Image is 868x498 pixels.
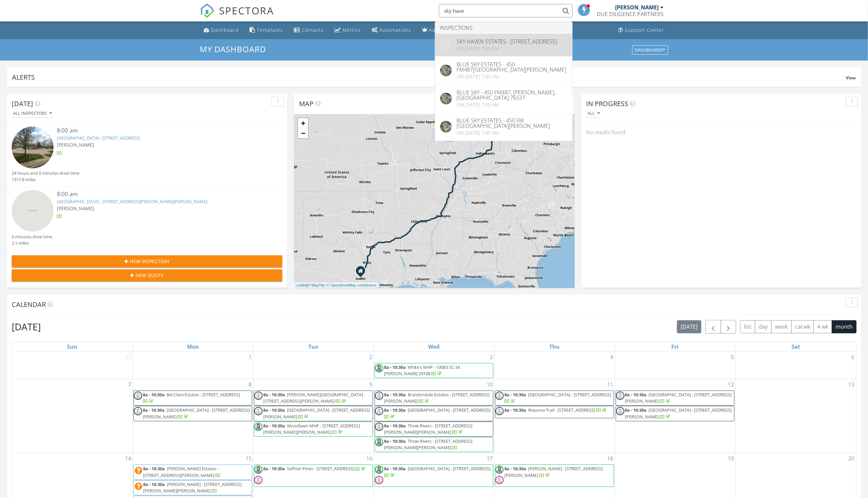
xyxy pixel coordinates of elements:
[57,127,260,135] div: 8:00 am
[485,379,494,390] a: Go to September 10, 2025
[727,379,735,390] a: Go to September 12, 2025
[375,423,383,431] img: default-user-f0147aede5fd5fa78ca7ade42f37bd4542148d508eef1c3d3ea960f66861d68b.jpg
[813,320,832,333] button: 4 wk
[616,407,624,415] img: default-user-f0147aede5fd5fa78ca7ade42f37bd4542148d508eef1c3d3ea960f66861d68b.jpg
[124,352,132,362] a: Go to August 31, 2025
[625,392,732,404] a: 8a - 10:30a [GEOGRAPHIC_DATA] - [STREET_ADDRESS][PERSON_NAME]
[332,24,364,36] a: Metrics
[495,406,614,418] a: 8a - 10:30a Wauona Trail - [STREET_ADDRESS]
[294,282,378,288] div: |
[384,423,406,429] span: 8a - 10:30a
[457,46,557,51] div: On [DATE] 7:00 am
[211,27,239,33] div: Dashboard
[736,379,856,453] td: Go to September 13, 2025
[263,423,285,429] span: 8a - 10:30a
[375,466,383,474] img: 1516898916068.jpg
[57,198,207,204] a: [GEOGRAPHIC_DATA] - [STREET_ADDRESS][PERSON_NAME][PERSON_NAME]
[374,352,494,379] td: Go to September 3, 2025
[495,476,504,484] img: default-user-f0147aede5fd5fa78ca7ade42f37bd4542148d508eef1c3d3ea960f66861d68b.jpg
[721,320,737,334] button: Next month
[384,438,473,450] a: 8a - 10:30a Three Rivers - [STREET_ADDRESS][PERSON_NAME][PERSON_NAME]
[368,352,374,362] a: Go to September 2, 2025
[677,320,701,333] button: [DATE]
[740,320,755,333] button: list
[384,466,406,472] span: 8a - 10:30a
[375,406,493,421] a: 8a - 10:30a [GEOGRAPHIC_DATA] - [STREET_ADDRESS]
[380,27,411,33] div: Automations
[12,255,282,267] button: New Inspection
[606,453,615,464] a: Go to September 18, 2025
[847,453,856,464] a: Go to September 20, 2025
[143,466,218,478] span: [PERSON_NAME] Estates - [STREET_ADDRESS][PERSON_NAME]
[12,352,132,379] td: Go to August 31, 2025
[528,392,611,398] span: [GEOGRAPHIC_DATA] - [STREET_ADDRESS]
[263,407,370,419] span: [GEOGRAPHIC_DATA] - [STREET_ADDRESS][PERSON_NAME]
[790,342,801,351] a: Saturday
[615,4,659,11] div: [PERSON_NAME]
[254,423,263,431] img: 1516898916068.jpg
[375,392,383,400] img: default-user-f0147aede5fd5fa78ca7ade42f37bd4542148d508eef1c3d3ea960f66861d68b.jpg
[12,127,282,183] a: 8:00 am [GEOGRAPHIC_DATA] - [STREET_ADDRESS] [PERSON_NAME] 24 hours and 8 minutes drive time 1317...
[57,142,94,148] span: [PERSON_NAME]
[440,39,452,51] img: streetview
[670,342,680,351] a: Friday
[736,352,856,379] td: Go to September 6, 2025
[254,466,263,474] img: 1516898916068.jpg
[495,407,504,415] img: default-user-f0147aede5fd5fa78ca7ade42f37bd4542148d508eef1c3d3ea960f66861d68b.jpg
[143,392,240,404] a: 8a - 10:30a Bel Clare Estates - [STREET_ADDRESS]
[504,407,526,413] span: 8a - 10:30a
[616,24,667,36] a: Support Center
[12,99,33,108] span: [DATE]
[457,62,567,72] div: Blue Sky Estates - 450 FM487[GEOGRAPHIC_DATA][PERSON_NAME]
[771,320,792,333] button: week
[134,392,142,400] img: default-user-f0147aede5fd5fa78ca7ade42f37bd4542148d508eef1c3d3ea960f66861d68b.jpg
[247,24,286,36] a: Templates
[440,93,452,104] img: 95fd3ad77b208ee810423c0d7b09074b.jpeg
[130,258,170,265] span: New Inspection
[133,480,252,495] a: 8a - 10:30a [PERSON_NAME] - [STREET_ADDRESS][PERSON_NAME][PERSON_NAME]
[705,320,721,334] button: Previous month
[439,4,573,17] input: Search everything...
[504,466,603,478] a: 8a - 10:30a [PERSON_NAME] - [STREET_ADDRESS][PERSON_NAME]
[625,392,732,404] span: [GEOGRAPHIC_DATA] - [STREET_ADDRESS][PERSON_NAME]
[12,190,282,246] a: 8:00 am [GEOGRAPHIC_DATA] - [STREET_ADDRESS][PERSON_NAME][PERSON_NAME] [PERSON_NAME] 6 minutes dr...
[12,127,54,168] img: streetview
[302,27,324,33] div: Contacts
[132,352,253,379] td: Go to September 1, 2025
[847,379,856,390] a: Go to September 13, 2025
[254,406,373,421] a: 8a - 10:30a [GEOGRAPHIC_DATA] - [STREET_ADDRESS][PERSON_NAME]
[308,283,326,287] a: © MapTiler
[495,465,614,487] a: 8a - 10:30a [PERSON_NAME] - [STREET_ADDRESS][PERSON_NAME]
[375,363,493,378] a: 8a - 10:30a White's MHP - 10083 SC-34 , [PERSON_NAME] 29108
[296,283,307,287] a: Leaflet
[384,423,473,435] span: Three Rivers - [STREET_ADDRESS][PERSON_NAME][PERSON_NAME]
[143,481,242,494] span: [PERSON_NAME] - [STREET_ADDRESS][PERSON_NAME][PERSON_NAME]
[632,45,668,55] button: Dashboards
[485,453,494,464] a: Go to September 17, 2025
[200,9,274,23] a: SPECTORA
[143,481,242,494] a: 8a - 10:30a [PERSON_NAME] - [STREET_ADDRESS][PERSON_NAME][PERSON_NAME]
[625,407,732,419] a: 8a - 10:30a [GEOGRAPHIC_DATA] - [STREET_ADDRESS][PERSON_NAME]
[435,34,572,56] a: Sky Haven Estates - [STREET_ADDRESS] On [DATE] 7:00 am
[791,320,814,333] button: cal wk
[368,379,374,390] a: Go to September 9, 2025
[384,423,473,435] a: 8a - 10:30a Three Rivers - [STREET_ADDRESS][PERSON_NAME][PERSON_NAME]
[440,121,452,133] img: data
[254,391,373,406] a: 8a - 10:30a [PERSON_NAME][GEOGRAPHIC_DATA] - [STREET_ADDRESS][PERSON_NAME]
[375,364,383,372] img: 1516898916068.jpg
[755,320,772,333] button: day
[408,466,491,472] span: [GEOGRAPHIC_DATA] - [STREET_ADDRESS]
[495,392,504,400] img: default-user-f0147aede5fd5fa78ca7ade42f37bd4542148d508eef1c3d3ea960f66861d68b.jpg
[253,352,374,379] td: Go to September 2, 2025
[298,128,308,138] a: Zoom out
[12,240,52,246] div: 2.1 miles
[263,407,370,419] a: 8a - 10:30a [GEOGRAPHIC_DATA] - [STREET_ADDRESS][PERSON_NAME]
[625,27,664,33] div: Support Center
[247,379,253,390] a: Go to September 8, 2025
[616,391,735,406] a: 8a - 10:30a [GEOGRAPHIC_DATA] - [STREET_ADDRESS][PERSON_NAME]
[13,111,52,116] div: All Inspectors
[435,22,572,34] li: Inspections
[254,422,373,437] a: 8a - 10:30a Woodlawn MHP - [STREET_ADDRESS][PERSON_NAME][PERSON_NAME]
[219,3,274,17] span: SPECTORA
[143,481,165,487] span: 8a - 10:30a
